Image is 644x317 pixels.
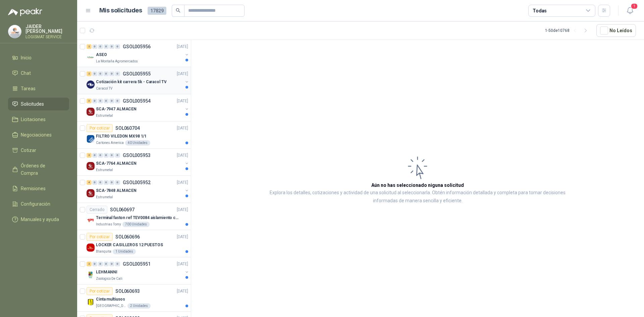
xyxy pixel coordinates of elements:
[96,160,137,167] p: SCA-7764 ALMACEN
[21,216,59,223] span: Manuales y ayuda
[104,180,109,185] div: 0
[87,43,190,64] a: 2 0 0 0 0 0 GSOL005956[DATE] Company LogoASEOLa Montaña Agromercados
[96,195,113,200] p: Estrumetal
[8,198,69,210] a: Configuración
[115,180,120,185] div: 0
[77,284,191,312] a: Por cotizarSOL060693[DATE] Company LogoCinta multiusos[GEOGRAPHIC_DATA]2 Unidades
[98,71,103,76] div: 0
[177,234,188,240] p: [DATE]
[77,121,191,149] a: Por cotizarSOL060704[DATE] Company LogoFILTRO VILEDON MX98 1/1Cartones America40 Unidades
[177,44,188,50] p: [DATE]
[87,151,190,173] a: 2 0 0 0 0 0 GSOL005953[DATE] Company LogoSCA-7764 ALMACENEstrumetal
[87,70,190,91] a: 2 0 0 0 0 0 GSOL005955[DATE] Company LogoCotización kit carrera 5k - Caracol TVCaracol TV
[87,244,95,252] img: Company Logo
[115,262,120,266] div: 0
[545,25,591,36] div: 1 - 50 de 10768
[123,99,151,103] p: GSOL005954
[96,303,126,309] p: [GEOGRAPHIC_DATA]
[104,262,109,266] div: 0
[87,135,95,143] img: Company Logo
[21,131,52,139] span: Negociaciones
[87,262,92,266] div: 2
[21,100,44,108] span: Solicitudes
[87,298,95,306] img: Company Logo
[596,24,636,37] button: No Leídos
[87,180,92,185] div: 4
[98,44,103,49] div: 0
[125,140,150,146] div: 40 Unidades
[123,180,151,185] p: GSOL005952
[21,85,36,92] span: Tareas
[177,179,188,186] p: [DATE]
[98,180,103,185] div: 0
[25,24,69,34] p: JAIDER [PERSON_NAME]
[177,152,188,159] p: [DATE]
[87,271,95,279] img: Company Logo
[127,303,151,309] div: 2 Unidades
[8,82,69,95] a: Tareas
[123,44,151,49] p: GSOL005956
[92,262,97,266] div: 0
[96,188,137,194] p: SCA-7848 ALMACEN
[104,99,109,103] div: 0
[87,124,113,132] div: Por cotizar
[104,44,109,49] div: 0
[87,81,95,89] img: Company Logo
[96,140,124,146] p: Cartones America
[25,35,69,39] p: LOGISMAT SERVICE
[87,287,113,295] div: Por cotizar
[87,233,113,241] div: Por cotizar
[77,203,191,230] a: CerradoSOL060697[DATE] Company LogoTerminal faston ref TEV0084 aislamiento completoIndustrias Tom...
[92,153,97,158] div: 0
[96,222,121,227] p: Industrias Tomy
[177,125,188,131] p: [DATE]
[8,144,69,157] a: Cotizar
[123,262,151,266] p: GSOL005951
[21,69,31,77] span: Chat
[92,44,97,49] div: 0
[115,126,140,130] p: SOL060704
[92,99,97,103] div: 0
[148,7,166,15] span: 17829
[21,185,46,192] span: Remisiones
[87,97,190,118] a: 3 0 0 0 0 0 GSOL005954[DATE] Company LogoSCA-7947 ALMACENEstrumetal
[122,222,150,227] div: 700 Unidades
[87,44,92,49] div: 2
[87,99,92,103] div: 3
[177,207,188,213] p: [DATE]
[21,162,63,177] span: Órdenes de Compra
[109,44,114,49] div: 0
[371,181,464,189] h3: Aún no has seleccionado niguna solicitud
[92,180,97,185] div: 0
[177,98,188,104] p: [DATE]
[109,180,114,185] div: 0
[98,153,103,158] div: 0
[8,51,69,64] a: Inicio
[177,288,188,295] p: [DATE]
[77,230,191,257] a: Por cotizarSOL060696[DATE] Company LogoLOCKER CASILLEROS 12 PUESTOSBlanquita1 Unidades
[98,262,103,266] div: 0
[96,215,179,221] p: Terminal faston ref TEV0084 aislamiento completo
[96,113,113,118] p: Estrumetal
[96,242,163,248] p: LOCKER CASILLEROS 12 PUESTOS
[8,113,69,126] a: Licitaciones
[87,216,95,224] img: Company Logo
[92,71,97,76] div: 0
[96,79,166,85] p: Cotización kit carrera 5k - Caracol TV
[96,133,147,140] p: FILTRO VILEDON MX98 1/1
[533,7,547,14] div: Todas
[115,234,140,239] p: SOL060696
[8,25,21,38] img: Company Logo
[87,108,95,116] img: Company Logo
[8,8,42,16] img: Logo peakr
[87,189,95,197] img: Company Logo
[96,86,112,91] p: Caracol TV
[110,207,135,212] p: SOL060697
[8,213,69,226] a: Manuales y ayuda
[96,276,122,281] p: Zoologico De Cali
[96,106,137,112] p: SCA-7947 ALMACEN
[99,6,142,15] h1: Mis solicitudes
[109,262,114,266] div: 0
[98,99,103,103] div: 0
[109,71,114,76] div: 0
